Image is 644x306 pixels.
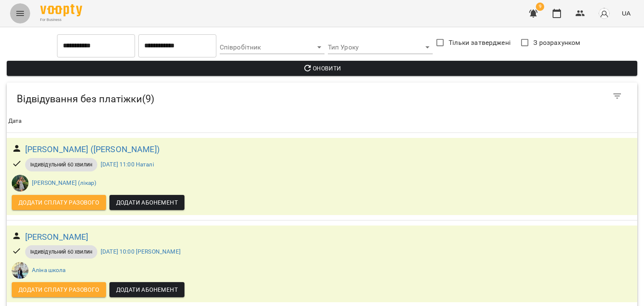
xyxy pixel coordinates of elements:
button: Додати Абонемент [109,282,184,297]
span: Оновити [13,63,631,73]
a: [PERSON_NAME] [25,231,88,244]
span: For Business [40,17,82,23]
img: avatar_s.png [598,8,610,19]
span: Дата [8,116,636,126]
span: Додати Абонемент [116,285,178,295]
button: Додати Абонемент [109,195,184,210]
span: Індивідульний 60 хвилин [25,248,97,256]
span: 9 [536,3,544,11]
span: UA [622,9,631,18]
a: [PERSON_NAME] ([PERSON_NAME]) [25,143,160,156]
h5: Відвідування без платіжки ( 9 ) [17,93,381,106]
div: Sort [8,116,22,126]
a: Аліна школа [32,267,66,273]
img: Ірина (лікар) [12,175,29,192]
span: З розрахунком [533,38,580,48]
button: Оновити [7,61,637,76]
span: Індивідульний 60 хвилин [25,161,97,169]
button: Додати сплату разового [12,282,106,297]
span: Додати сплату разового [18,197,99,207]
button: UA [618,5,634,21]
a: [PERSON_NAME] (лікар) [32,179,96,186]
button: Menu [10,3,30,23]
img: Аліна школа [12,262,29,279]
span: Додати Абонемент [116,197,178,207]
span: Додати сплату разового [18,285,99,295]
button: Фільтр [607,86,627,106]
div: Дата [8,116,22,126]
div: Table Toolbar [7,83,637,109]
img: Voopty Logo [40,4,82,16]
span: Тільки затверджені [449,38,511,48]
a: [DATE] 10:00 [PERSON_NAME] [101,248,181,255]
button: Додати сплату разового [12,195,106,210]
a: [DATE] 11:00 Наталі [101,161,154,168]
